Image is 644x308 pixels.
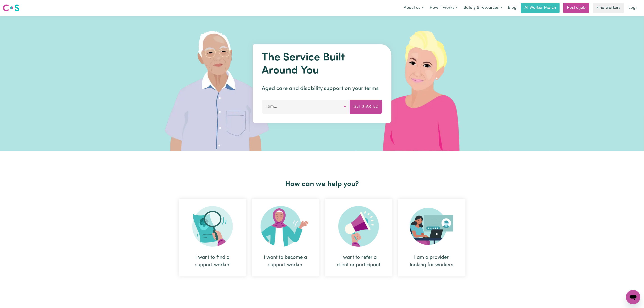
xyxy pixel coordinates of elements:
[626,3,641,13] a: Login
[593,3,624,13] a: Find workers
[409,254,455,269] div: I am a provider looking for workers
[521,3,560,13] a: AI Worker Match
[262,51,382,77] h1: The Service Built Around You
[262,85,382,93] p: Aged care and disability support on your terms
[190,254,236,269] div: I want to find a support worker
[3,4,19,12] img: Careseekers logo
[626,290,640,304] iframe: Button to launch messaging window, conversation in progress
[261,206,311,247] img: Become Worker
[410,206,454,247] img: Provider
[252,199,319,276] div: I want to become a support worker
[398,199,465,276] div: I am a provider looking for workers
[338,206,379,247] img: Refer
[336,254,382,269] div: I want to refer a client or participant
[563,3,589,13] a: Post a job
[262,100,350,113] button: I am...
[176,180,468,188] h2: How can we help you?
[179,199,246,276] div: I want to find a support worker
[461,3,505,13] button: Safety & resources
[350,100,382,113] button: Get Started
[427,3,461,13] button: How it works
[505,3,519,13] a: Blog
[192,206,233,247] img: Search
[401,3,427,13] button: About us
[3,3,19,13] a: Careseekers logo
[325,199,392,276] div: I want to refer a client or participant
[263,254,309,269] div: I want to become a support worker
